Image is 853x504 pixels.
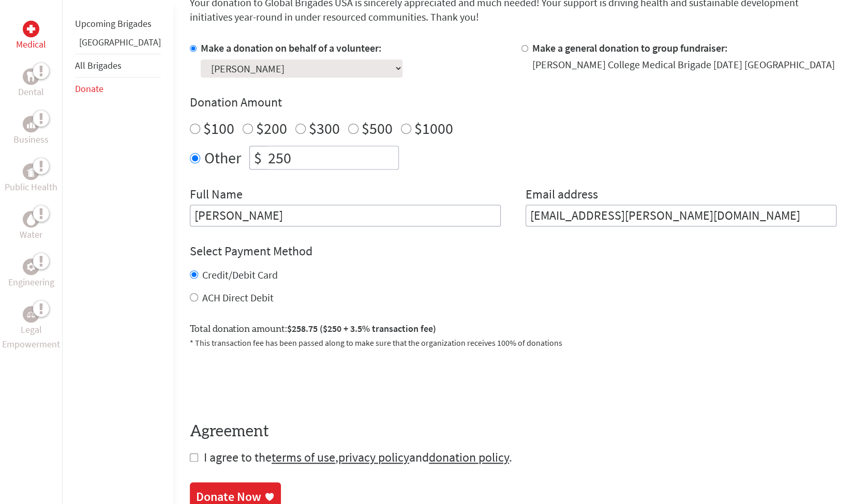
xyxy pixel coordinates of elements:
label: Full Name [190,186,243,205]
a: privacy policy [338,449,409,465]
input: Enter Full Name [190,205,501,226]
label: $500 [362,118,393,138]
a: DentalDental [18,68,44,99]
label: $100 [203,118,234,138]
label: $300 [309,118,340,138]
a: BusinessBusiness [13,116,49,147]
img: Medical [27,25,35,33]
div: Water [23,211,39,227]
p: Engineering [8,275,54,289]
p: Dental [18,85,44,99]
a: Donate [75,83,103,95]
img: Engineering [27,263,35,271]
li: Upcoming Brigades [75,12,161,35]
a: WaterWater [20,211,42,242]
label: Other [204,146,241,170]
a: EngineeringEngineering [8,258,54,289]
img: Legal Empowerment [27,311,35,317]
img: Business [27,120,35,128]
a: terms of use [272,449,335,465]
iframe: reCAPTCHA [190,361,347,402]
img: Public Health [27,166,35,177]
p: Business [13,132,49,147]
a: MedicalMedical [16,21,46,52]
label: $1000 [414,118,453,138]
a: donation policy [429,449,509,465]
label: Make a general donation to group fundraiser: [532,41,728,54]
a: [GEOGRAPHIC_DATA] [79,36,161,48]
div: Dental [23,68,39,85]
li: Donate [75,78,161,100]
img: Water [27,213,35,225]
p: Water [20,227,42,242]
a: Public HealthPublic Health [5,163,57,194]
input: Enter Amount [266,146,398,169]
div: $ [250,146,266,169]
h4: Select Payment Method [190,243,836,259]
div: Legal Empowerment [23,306,39,323]
span: $258.75 ($250 + 3.5% transaction fee) [287,323,436,334]
img: Dental [27,71,35,81]
p: * This transaction fee has been passed along to make sure that the organization receives 100% of ... [190,337,836,349]
a: Upcoming Brigades [75,18,152,29]
div: Business [23,116,39,132]
label: Email address [526,186,598,205]
span: I agree to the , and . [204,449,512,465]
h4: Agreement [190,422,836,441]
p: Medical [16,37,46,52]
div: Medical [23,21,39,37]
li: All Brigades [75,54,161,78]
label: Credit/Debit Card [202,268,278,281]
input: Your Email [526,205,836,226]
label: Make a donation on behalf of a volunteer: [201,41,382,54]
li: Panama [75,35,161,54]
div: Public Health [23,163,39,180]
h4: Donation Amount [190,94,836,111]
a: All Brigades [75,59,122,71]
p: Public Health [5,180,57,194]
label: Total donation amount: [190,322,436,337]
div: Engineering [23,258,39,275]
p: Legal Empowerment [2,323,60,352]
div: [PERSON_NAME] College Medical Brigade [DATE] [GEOGRAPHIC_DATA] [532,57,835,72]
label: ACH Direct Debit [202,291,274,304]
label: $200 [256,118,287,138]
a: Legal EmpowermentLegal Empowerment [2,306,60,352]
